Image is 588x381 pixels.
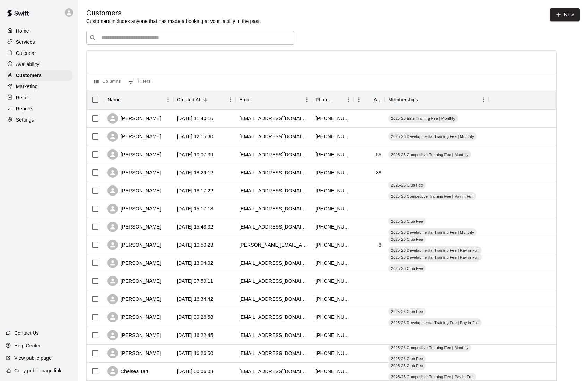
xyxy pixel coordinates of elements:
div: Home [6,26,72,36]
div: adrrector@yahoo.com [239,350,309,357]
button: Sort [121,95,130,105]
div: [PERSON_NAME] [107,204,161,214]
div: +14178947033 [315,259,350,266]
div: +13144000439 [315,241,350,248]
p: Customers includes anyone that has made a booking at your facility in the past. [86,18,261,25]
a: Reports [6,103,72,114]
div: 2025-26 Elite Training Fee | Monthly [388,114,458,123]
div: +13092306046 [315,350,350,357]
div: +18162582102 [315,133,350,140]
div: Created At [173,90,236,109]
span: 2025-26 Club Fee [388,363,426,368]
div: [PERSON_NAME] [107,149,161,160]
div: Email [239,90,252,109]
p: Availability [16,61,40,68]
div: molina@wustl.edu [239,241,309,248]
div: Search customers by name or email [86,31,294,45]
a: Availability [6,59,72,69]
button: Menu [225,94,236,105]
a: Settings [6,115,72,125]
div: +16186061287 [315,368,350,375]
a: New [550,8,580,21]
div: 2025-26 Competitive Training Fee | Monthly [388,343,471,352]
span: 2025-26 Elite Training Fee | Monthly [388,116,458,121]
a: Services [6,37,72,47]
div: 2025-10-08 12:15:30 [177,133,213,140]
div: Email [236,90,312,109]
button: Menu [343,94,354,105]
p: Calendar [16,50,36,57]
div: [PERSON_NAME] [107,131,161,142]
p: Services [16,39,35,45]
div: 2025-09-16 16:34:42 [177,296,213,303]
div: 2025-26 Club Fee [388,362,426,370]
p: Customers [16,72,42,79]
a: Retail [6,92,72,103]
div: 55 [376,151,381,158]
div: Marketing [6,81,72,92]
p: Copy public page link [14,367,61,374]
div: 2025-09-28 15:17:18 [177,205,213,212]
h5: Customers [86,8,261,18]
div: 2025-26 Competitive Training Fee | Monthly [388,150,471,159]
span: 2025-26 Club Fee [388,218,426,224]
span: 2025-26 Developmental Training Fee | Pay in Full [388,248,482,253]
div: [PERSON_NAME] [107,330,161,340]
div: 2025-26 Club Fee [388,181,426,189]
div: +16187413392 [315,187,350,194]
p: Reports [16,105,33,112]
div: +16184438192 [315,151,350,158]
div: Memberships [388,90,418,109]
div: 2025-10-05 18:29:12 [177,169,213,176]
div: [PERSON_NAME] [107,167,161,178]
div: +16614299581 [315,332,350,339]
div: [PERSON_NAME] [107,185,161,196]
div: 2025-09-06 16:26:50 [177,350,213,357]
div: +16185503757 [315,115,350,122]
span: 2025-26 Developmental Training Fee | Pay in Full [388,320,482,325]
div: Memberships [385,90,489,109]
div: chelseatart83@gmail.com [239,368,309,375]
p: Home [16,27,29,34]
span: 2025-26 Club Fee [388,356,426,362]
div: 2025-26 Club Fee [388,264,426,273]
div: +12178512570 [315,278,350,284]
div: 2025-26 Club Fee [388,307,426,316]
a: Calendar [6,48,72,58]
div: 2025-26 Developmental Training Fee | Monthly [388,132,477,141]
div: 2025-26 Developmental Training Fee | Pay in Full [388,318,482,327]
div: rondanoe@gmail.com [239,278,309,284]
div: Name [107,90,121,109]
button: Menu [354,94,364,105]
div: 2025-09-15 09:26:58 [177,314,213,321]
div: stl.stevo@yahoo.com [239,296,309,303]
div: 2025-26 Developmental Training Fee | Pay in Full [388,253,482,262]
div: krugerderick82@gmail.com [239,115,309,122]
span: 2025-26 Competitive Training Fee | Monthly [388,152,471,157]
div: soderlundrob@gmail.com [239,151,309,158]
div: 2025-09-30 18:17:22 [177,187,213,194]
p: Marketing [16,83,38,90]
div: manadowns@gmail.com [239,187,309,194]
button: Menu [163,94,173,105]
button: Menu [302,94,312,105]
div: Chelsea Tart [107,366,148,376]
span: 2025-26 Developmental Training Fee | Pay in Full [388,255,482,260]
div: +16183040754 [315,314,350,321]
div: 2025-26 Competitive Training Fee | Pay in Full [388,373,476,381]
div: 38 [376,169,381,176]
div: +16187950640 [315,223,350,230]
div: +16185787325 [315,169,350,176]
div: 2025-26 Developmental Training Fee | Monthly [388,228,477,237]
div: Created At [177,90,200,109]
button: Menu [478,94,489,105]
div: [PERSON_NAME] [107,258,161,268]
span: 2025-26 Club Fee [388,309,426,314]
p: Contact Us [14,330,39,337]
p: Settings [16,116,34,123]
button: Sort [334,95,343,105]
button: Sort [200,95,210,105]
div: Name [104,90,173,109]
div: 2025-09-25 15:43:32 [177,223,213,230]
